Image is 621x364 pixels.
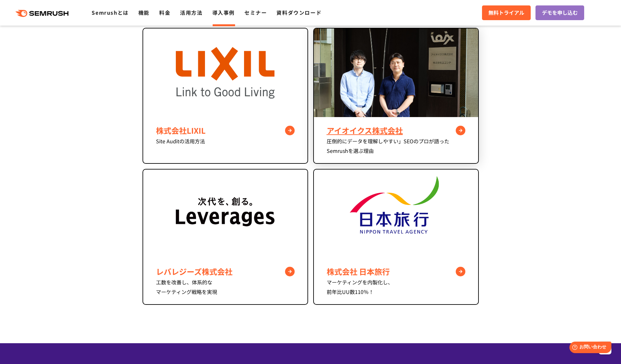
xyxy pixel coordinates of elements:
[327,277,465,297] div: マーケティングを内製化し、 前年比UU数110％！
[564,339,614,357] iframe: Help widget launcher
[176,170,274,258] img: leverages
[327,125,465,136] div: アイオイクス株式会社
[313,169,479,305] a: nta 株式会社 日本旅行 マーケティングを内製化し、前年比UU数110％！
[276,9,322,16] a: 資料ダウンロード
[180,9,202,16] a: 活用方法
[92,9,128,16] a: Semrushとは
[488,9,524,17] span: 無料トライアル
[244,9,267,16] a: セミナー
[143,28,308,164] a: LIXIL 株式会社LIXIL Site Auditの活用方法
[176,28,274,117] img: LIXIL
[156,277,295,297] div: 工数を改善し、体系的な マーケティング戦略を実現
[482,5,531,20] a: 無料トライアル
[327,136,465,155] div: 圧倒的にデータを理解しやすい」SEOのプロが語ったSemrushを選ぶ理由
[156,136,295,146] div: Site Auditの活用方法
[138,9,150,16] a: 機能
[313,28,479,164] a: component アイオイクス株式会社 圧倒的にデータを理解しやすい」SEOのプロが語ったSemrushを選ぶ理由
[156,125,295,136] div: 株式会社LIXIL
[347,170,445,258] img: nta
[535,5,584,20] a: デモを申し込む
[542,9,578,17] span: デモを申し込む
[156,266,295,277] div: レバレジーズ株式会社
[314,28,478,117] img: component
[143,169,308,305] a: leverages レバレジーズ株式会社 工数を改善し、体系的なマーケティング戦略を実現
[327,266,465,277] div: 株式会社 日本旅行
[212,9,235,16] a: 導入事例
[159,9,170,16] a: 料金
